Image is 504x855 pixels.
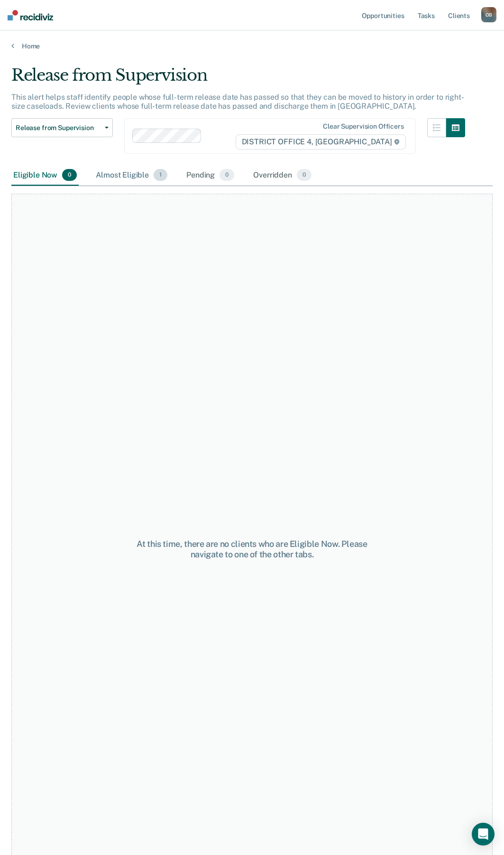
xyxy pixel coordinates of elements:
[184,165,236,186] div: Pending0
[154,169,167,181] span: 1
[323,122,403,131] div: Clear supervision officers
[481,7,496,22] button: OB
[251,165,313,186] div: Overridden0
[132,539,372,559] div: At this time, there are no clients who are Eligible Now. Please navigate to one of the other tabs.
[472,823,495,846] div: Open Intercom Messenger
[11,66,465,93] div: Release from Supervision
[220,169,234,181] span: 0
[11,93,464,111] p: This alert helps staff identify people whose full-term release date has passed so that they can b...
[11,118,113,137] button: Release from Supervision
[297,169,312,181] span: 0
[94,165,169,186] div: Almost Eligible1
[236,134,406,150] span: DISTRICT OFFICE 4, [GEOGRAPHIC_DATA]
[11,165,79,186] div: Eligible Now0
[11,42,493,50] a: Home
[481,7,496,22] div: O B
[62,169,77,181] span: 0
[16,124,101,132] span: Release from Supervision
[8,10,53,20] img: Recidiviz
